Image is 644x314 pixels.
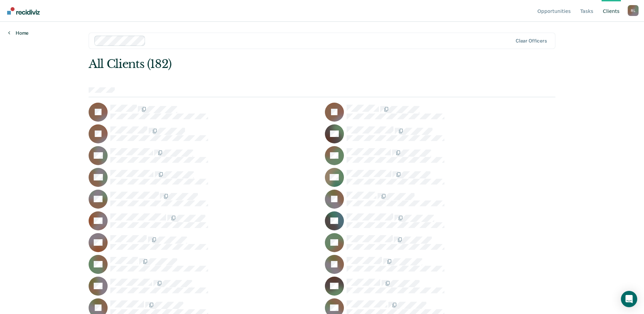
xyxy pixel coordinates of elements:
[89,57,462,71] div: All Clients (182)
[628,5,639,16] button: Profile dropdown button
[628,5,639,16] div: R L
[8,30,29,36] a: Home
[516,38,547,44] div: Clear officers
[621,291,637,307] div: Open Intercom Messenger
[7,7,40,15] img: Recidiviz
